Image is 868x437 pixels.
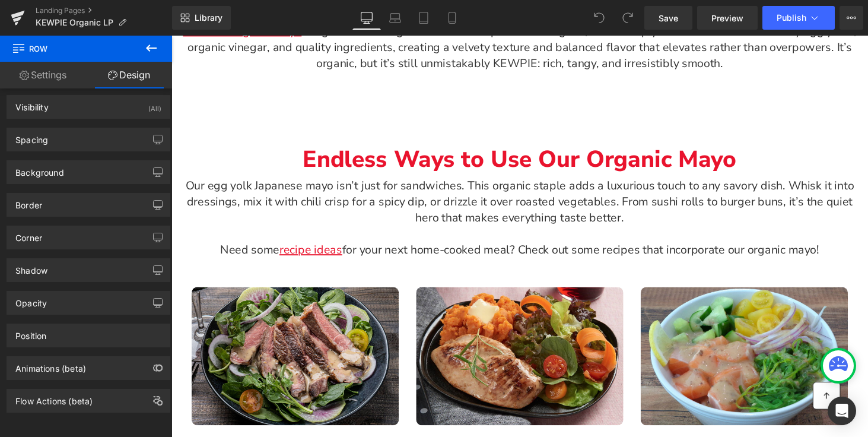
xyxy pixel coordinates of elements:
p: Endless Ways to Use Our Organic Mayo [12,114,706,140]
span: KEWPIE Organic LP [36,18,113,27]
div: Spacing [15,128,48,145]
p: Sesame Marinated Chicken [252,413,466,430]
div: To enrich screen reader interactions, please activate Accessibility in Grammarly extension settings [12,146,706,229]
a: Tablet [409,6,438,30]
p: Steak Salad [21,413,234,430]
div: Background [15,161,64,178]
div: Shadow [15,259,47,275]
iframe: To enrich screen reader interactions, please activate Accessibility in Grammarly extension settings [171,36,868,437]
button: More [840,6,863,30]
span: Library [195,12,222,23]
a: Preview [697,6,758,30]
button: Redo [616,6,640,30]
a: Laptop [381,6,409,30]
a: Mobile [438,6,466,30]
span: Save [659,12,678,24]
span: Publish [777,13,806,23]
button: Publish [762,6,835,30]
a: Design [86,62,172,88]
div: (All) [148,96,161,115]
div: Open Intercom Messenger [828,397,856,425]
span: Row [12,36,131,62]
div: Border [15,194,42,210]
div: To enrich screen reader interactions, please activate Accessibility in Grammarly extension settings [12,114,706,158]
p: Need some for your next home-cooked meal? Check out some recipes that incorporate our organic mayo! [12,213,706,229]
a: Desktop [352,6,381,30]
div: Animations (beta) [15,357,86,373]
div: Flow Actions (beta) [15,389,93,406]
div: Position [15,324,46,341]
a: New Library [172,6,231,30]
p: Our egg yolk Japanese mayo isn’t just for sandwiches. This organic staple adds a luxurious touch ... [12,146,706,196]
div: Visibility [15,96,49,112]
a: Landing Pages [36,6,172,15]
button: Undo [587,6,611,30]
a: recipe ideas [112,213,176,229]
div: Corner [15,226,42,243]
div: Opacity [15,292,47,308]
p: Salmon Poke Bowl [484,413,697,430]
span: Preview [711,12,743,24]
